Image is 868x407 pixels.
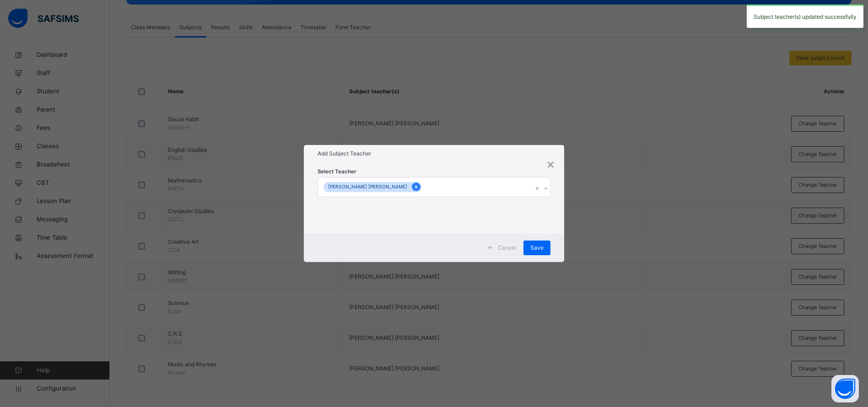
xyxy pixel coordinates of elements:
[530,244,544,252] span: Save
[318,168,356,176] span: Select Teacher
[498,244,516,252] span: Cancel
[831,375,859,402] button: Open asap
[318,150,550,158] h1: Add Subject Teacher
[546,154,555,173] div: ×
[323,182,412,193] div: [PERSON_NAME] [PERSON_NAME]
[747,5,863,28] div: Subject teacher(s) updated successfully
